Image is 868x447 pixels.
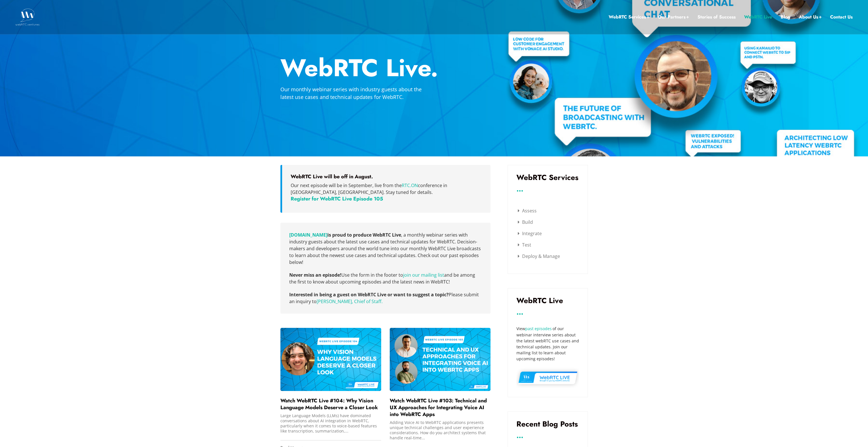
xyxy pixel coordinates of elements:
h3: ... [516,433,579,438]
h3: ... [516,187,579,191]
h3: ... [516,310,579,314]
strong: Never miss an episode! [289,272,341,278]
a: Watch WebRTC Live #104: Why Vision Language Models Deserve a Closer Look [280,397,378,411]
a: Register for WebRTC Live Episode 105 [291,195,383,202]
a: About Us [799,13,822,21]
a: WebRTC Services [609,13,649,21]
a: Blog [781,13,790,21]
h3: WebRTC Live [516,297,579,304]
a: Integrate [518,230,542,237]
p: Use the form in the footer to and be among the first to know about upcoming episodes and the late... [289,272,482,285]
div: Large Language Models (LLMs) have dominated conversations about AI integration in WebRTC, particu... [280,413,381,434]
p: Our monthly webinar series with industry guests about the latest use cases and technical updates ... [280,86,434,101]
h3: Recent Blog Posts [516,420,579,428]
p: Please submit an inquiry to [289,291,482,305]
a: Deploy & Manage [518,253,560,259]
a: (opens in a new tab) [289,232,327,238]
img: WebRTC.ventures [15,9,40,26]
a: Assess [518,208,537,214]
p: Our next episode will be in September, live from the conference in [GEOGRAPHIC_DATA], [GEOGRAPHIC... [291,182,482,196]
a: Watch WebRTC Live #103: Technical and UX Approaches for Integrating Voice AI into WebRTC Apps [390,397,487,418]
img: image [280,328,381,391]
h2: WebRTC Live. [280,56,588,80]
a: Build [518,219,533,225]
a: Join our mailing list (opens in a new tab) [403,272,444,278]
strong: is proud to produce WebRTC Live [289,232,401,238]
a: RTC.ON [402,182,418,189]
img: image [390,328,491,391]
a: Test [518,242,531,248]
a: WebRTC Live [744,13,772,21]
a: Stories of Success [697,13,736,21]
h5: WebRTC Live will be off in August. [291,173,482,180]
a: past episodes [525,326,552,331]
p: , a monthly webinar series with industry guests about the latest use cases and technical updates ... [289,231,482,266]
strong: Interested in being a guest on WebRTC Live or want to suggest a topic? [289,291,449,298]
a: [PERSON_NAME], Chief of Staff. [317,298,383,305]
div: Adding Voice AI to WebRTC applications presents unique technical challenges and user experience c... [390,420,491,440]
a: Our Partners [658,13,689,21]
h3: WebRTC Services [516,174,579,181]
div: View of our webinar interview series about the latest webRTC use cases and technical updates. Joi... [516,326,579,362]
a: Contact Us [830,13,853,21]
